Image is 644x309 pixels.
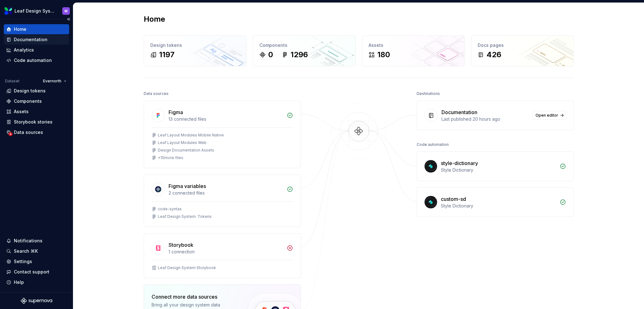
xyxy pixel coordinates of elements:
div: code-syntax [158,207,182,212]
a: Code automation [4,55,69,65]
a: Open editor [533,111,566,120]
div: Contact support [14,269,49,275]
a: Figma13 connected filesLeaf Layout Modules Mobile NativeLeaf Layout Modules WebDesign Documentati... [144,101,301,168]
div: Style Dictionary [441,167,556,173]
a: Figma variables2 connected filescode-syntaxLeaf Design System: Tokens [144,174,301,227]
div: Design Documentation Assets [158,148,214,153]
div: Assets [14,108,29,115]
div: + 10 more files [158,155,183,160]
div: custom-sd [441,195,466,203]
div: M [64,8,68,14]
a: Assets [4,107,69,117]
div: 426 [486,50,501,60]
a: Components [4,96,69,106]
div: style-dictionary [441,159,478,167]
div: Leaf Design System: Tokens [158,214,212,219]
svg: Supernova Logo [21,298,52,304]
span: Open editor [536,113,558,118]
div: Components [14,98,42,104]
div: Storybook [169,241,193,249]
button: Collapse sidebar [64,15,73,24]
div: Leaf Design System [14,8,55,14]
div: Settings [14,258,32,265]
div: Storybook stories [14,119,53,125]
a: Documentation [4,35,69,45]
a: Settings [4,257,69,267]
div: 2 connected files [169,190,283,196]
div: Components [259,42,349,48]
button: Search ⌘K [4,246,69,256]
a: Home [4,24,69,34]
div: Data sources [14,129,43,135]
a: Storybook1 connectionLeaf Design System Storybook [144,233,301,278]
div: 13 connected files [169,116,283,122]
div: 1197 [159,50,175,60]
div: Leaf Layout Modules Mobile Native [158,133,224,138]
div: Connect more data sources [152,293,236,301]
a: Analytics [4,45,69,55]
a: Storybook stories [4,117,69,127]
div: Code automation [14,57,52,63]
div: Figma [169,108,183,116]
div: Style Dictionary [441,203,556,209]
div: 180 [377,50,390,60]
div: Leaf Design System Storybook [158,265,216,270]
a: Design tokens1197 [144,36,247,66]
div: Documentation [441,108,477,116]
div: Last published 20 hours ago [441,116,529,122]
div: Code automation [417,140,449,149]
div: Help [14,279,24,285]
div: Destinations [417,89,440,98]
div: Dataset [5,79,19,84]
div: 1296 [291,50,308,60]
a: Components01296 [253,36,356,66]
a: Docs pages426 [471,36,574,66]
div: Assets [369,42,458,48]
div: Documentation [14,36,47,43]
div: Docs pages [478,42,567,48]
div: Analytics [14,47,34,53]
button: Help [4,277,69,287]
div: 0 [268,50,273,60]
div: Leaf Layout Modules Web [158,140,207,145]
button: Evernorth [40,77,69,86]
button: Leaf Design SystemM [1,4,72,18]
div: Notifications [14,238,42,244]
h2: Home [144,14,165,24]
button: Contact support [4,267,69,277]
div: Design tokens [14,88,46,94]
div: Search ⌘K [14,248,38,254]
div: Home [14,26,26,32]
span: Evernorth [43,79,61,84]
div: Figma variables [169,182,206,190]
img: 6e787e26-f4c0-4230-8924-624fe4a2d214.png [4,7,12,15]
div: Data sources [144,89,169,98]
a: Data sources [4,127,69,137]
div: 1 connection [169,249,283,255]
a: Design tokens [4,86,69,96]
a: Assets180 [362,36,465,66]
div: Design tokens [150,42,240,48]
button: Notifications [4,236,69,246]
